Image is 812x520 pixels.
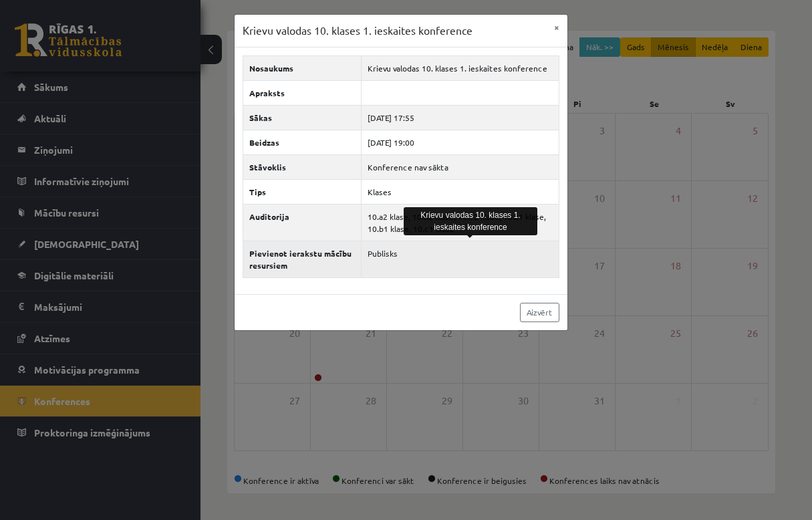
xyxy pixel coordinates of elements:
th: Apraksts [243,80,362,105]
th: Pievienot ierakstu mācību resursiem [243,241,362,277]
h3: Krievu valodas 10. klases 1. ieskaites konference [243,23,472,39]
th: Beidzas [243,130,362,154]
td: Klases [362,179,559,204]
div: Krievu valodas 10. klases 1. ieskaites konference [404,207,537,235]
td: Publisks [362,241,559,277]
td: Konference nav sākta [362,154,559,179]
th: Sākas [243,105,362,130]
th: Auditorija [243,204,362,241]
th: Stāvoklis [243,154,362,179]
td: Krievu valodas 10. klases 1. ieskaites konference [362,55,559,80]
th: Nosaukums [243,55,362,80]
th: Tips [243,179,362,204]
a: Aizvērt [520,303,559,322]
td: [DATE] 17:55 [362,105,559,130]
button: × [546,15,567,40]
td: [DATE] 19:00 [362,130,559,154]
td: 10.a2 klase, 10.b2 klase, 10.c2 klase, 10.a1 klase, 10.b1 klase, 10.c1 klase [362,204,559,241]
